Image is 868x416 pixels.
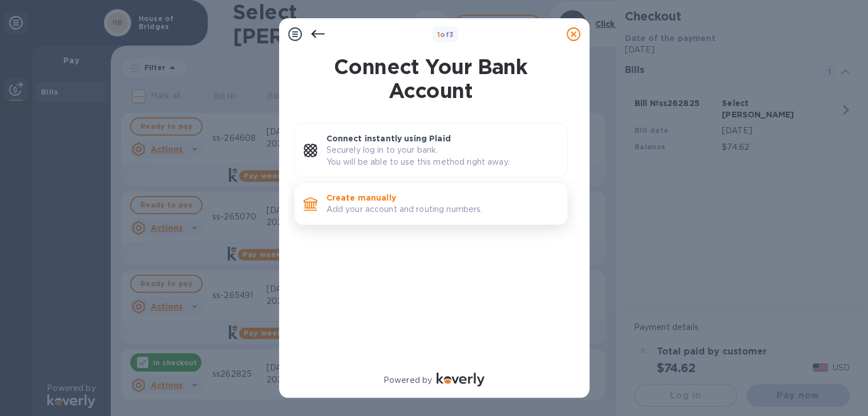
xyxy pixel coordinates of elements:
[437,30,440,39] span: 1
[437,30,454,39] b: of 3
[326,192,558,203] p: Create manually
[383,374,432,386] p: Powered by
[326,203,558,215] p: Add your account and routing numbers.
[326,133,558,144] p: Connect instantly using Plaid
[289,55,572,103] h1: Connect Your Bank Account
[326,144,558,168] p: Securely log in to your bank. You will be able to use this method right away.
[437,373,485,386] img: Logo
